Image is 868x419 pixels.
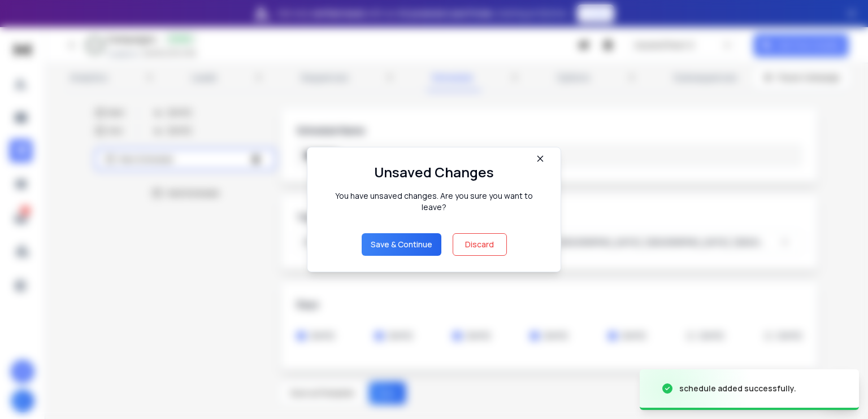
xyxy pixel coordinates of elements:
[323,190,545,213] div: You have unsaved changes. Are you sure you want to leave?
[374,163,494,181] h1: Unsaved Changes
[362,233,441,256] button: Save & Continue
[453,233,507,256] button: Discard
[679,383,796,394] div: schedule added successfully.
